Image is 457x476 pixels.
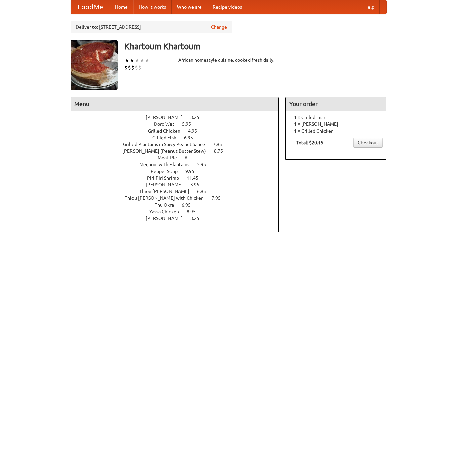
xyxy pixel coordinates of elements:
[187,209,202,214] span: 8.95
[146,216,212,221] a: [PERSON_NAME] 8.25
[151,169,207,174] a: Pepper Soup 9.95
[152,135,183,140] span: Grilled Fish
[149,209,208,214] a: Yassa Chicken 8.95
[146,115,189,120] span: [PERSON_NAME]
[286,97,386,111] h4: Your order
[146,182,212,187] a: [PERSON_NAME] 3.95
[190,182,206,187] span: 3.95
[211,24,227,30] a: Change
[187,175,205,181] span: 11.45
[185,155,194,160] span: 6
[148,128,210,134] a: Grilled Chicken 4.95
[152,135,205,140] a: Grilled Fish 6.95
[154,121,203,127] a: Doro Wat 5.95
[71,0,110,14] a: FoodMe
[123,142,212,147] span: Grilled Plantains in Spicy Peanut Sauce
[124,57,129,64] li: ★
[190,216,206,221] span: 8.25
[129,57,135,64] li: ★
[131,64,135,71] li: $
[124,40,387,53] h3: Khartoum Khartoum
[122,148,213,154] span: [PERSON_NAME] (Peanut Butter Stew)
[128,64,131,71] li: $
[182,121,198,127] span: 5.95
[139,189,219,194] a: Thiou [PERSON_NAME] 6.95
[154,121,181,127] span: Doro Wat
[71,21,232,33] div: Deliver to: [STREET_ADDRESS]
[353,138,383,148] a: Checkout
[359,0,380,14] a: Help
[110,0,133,14] a: Home
[133,0,172,14] a: How it works
[185,169,201,174] span: 9.95
[122,148,235,154] a: [PERSON_NAME] (Peanut Butter Stew) 8.75
[296,140,323,145] b: Total: $20.15
[212,195,227,201] span: 7.95
[146,216,189,221] span: [PERSON_NAME]
[135,64,138,71] li: $
[178,57,279,63] div: African homestyle cuisine, cooked fresh daily.
[155,202,181,208] span: Thu Okra
[149,209,186,214] span: Yassa Chicken
[289,114,383,121] li: 1 × Grilled Fish
[155,202,203,208] a: Thu Okra 6.95
[190,115,206,120] span: 8.25
[135,57,140,64] li: ★
[172,0,207,14] a: Who we are
[71,40,118,90] img: angular.jpg
[158,155,184,160] span: Meat Pie
[188,128,204,134] span: 4.95
[207,0,247,14] a: Recipe videos
[139,189,196,194] span: Thiou [PERSON_NAME]
[289,127,383,134] li: 1 × Grilled Chicken
[147,175,211,181] a: Piri-Piri Shrimp 11.45
[125,195,211,201] span: Thiou [PERSON_NAME] with Chicken
[140,57,145,64] li: ★
[147,175,186,181] span: Piri-Piri Shrimp
[123,142,234,147] a: Grilled Plantains in Spicy Peanut Sauce 7.95
[145,57,150,64] li: ★
[138,64,141,71] li: $
[71,97,279,111] h4: Menu
[289,121,383,127] li: 1 × [PERSON_NAME]
[139,162,219,167] a: Mechoui with Plantains 5.95
[146,182,189,187] span: [PERSON_NAME]
[139,162,196,167] span: Mechoui with Plantains
[197,189,213,194] span: 6.95
[182,202,197,208] span: 6.95
[158,155,200,160] a: Meat Pie 6
[214,148,230,154] span: 8.75
[124,64,128,71] li: $
[146,115,212,120] a: [PERSON_NAME] 8.25
[151,169,184,174] span: Pepper Soup
[125,195,233,201] a: Thiou [PERSON_NAME] with Chicken 7.95
[197,162,213,167] span: 5.95
[213,142,229,147] span: 7.95
[148,128,187,134] span: Grilled Chicken
[184,135,200,140] span: 6.95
